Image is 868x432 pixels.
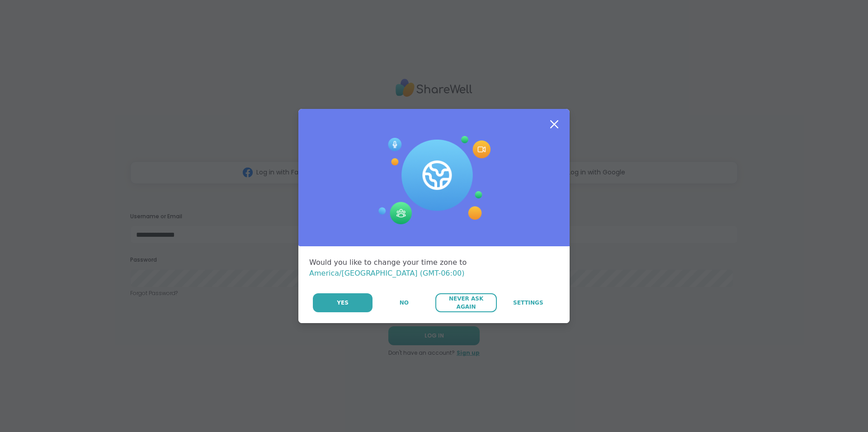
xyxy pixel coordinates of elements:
[309,269,465,277] span: America/[GEOGRAPHIC_DATA] (GMT-06:00)
[435,293,496,312] button: Never Ask Again
[440,295,492,311] span: Never Ask Again
[377,136,491,225] img: Session Experience
[498,293,559,312] a: Settings
[373,293,434,312] button: No
[309,257,559,279] div: Would you like to change your time zone to
[313,293,373,312] button: Yes
[513,299,543,307] span: Settings
[337,299,349,307] span: Yes
[400,299,409,307] span: No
